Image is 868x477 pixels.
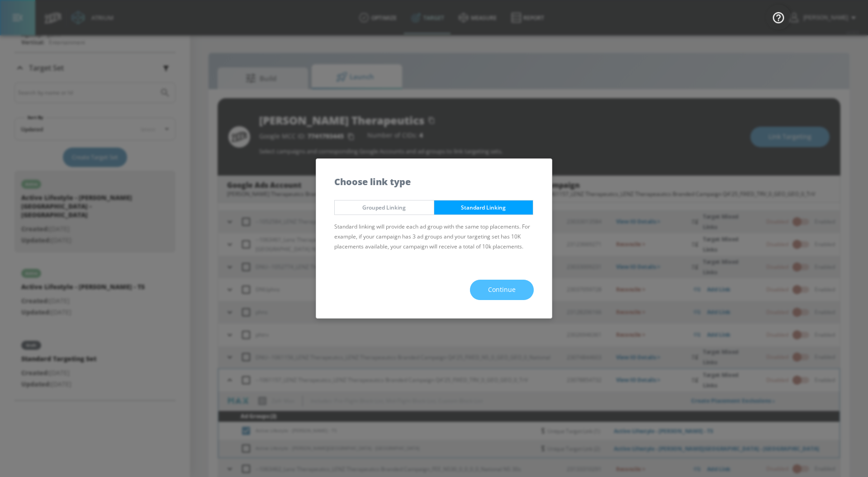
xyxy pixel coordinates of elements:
span: Continue [488,284,516,296]
button: Open Resource Center [766,5,791,30]
button: Continue [470,280,534,300]
button: Grouped Linking [334,200,434,215]
h5: Choose link type [334,177,411,186]
span: Grouped Linking [342,203,427,212]
p: Standard linking will provide each ad group with the same top placements. For example, if your ca... [334,222,534,252]
button: Standard Linking [434,200,534,215]
span: Standard Linking [441,203,526,212]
